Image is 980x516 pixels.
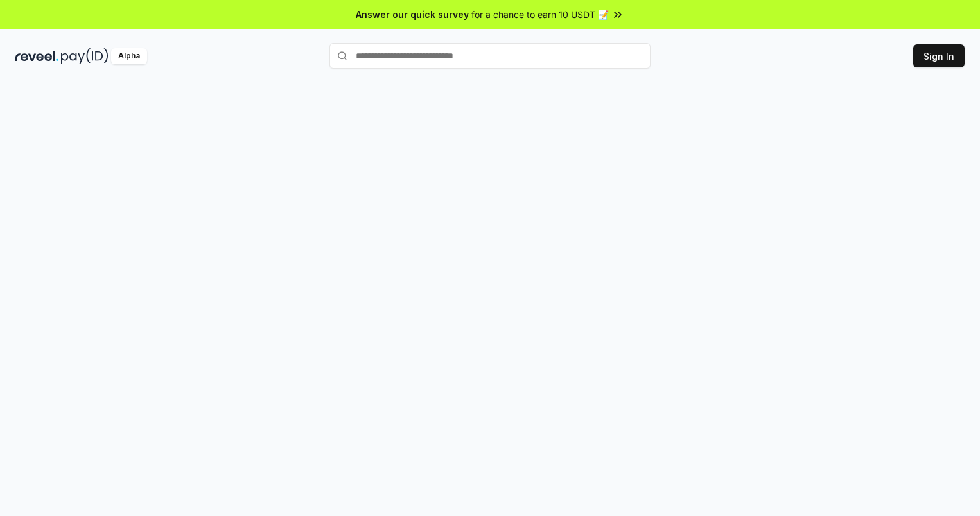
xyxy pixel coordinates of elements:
div: Alpha [111,48,147,64]
span: Answer our quick survey [356,8,469,21]
span: for a chance to earn 10 USDT 📝 [471,8,609,21]
img: reveel_dark [15,48,58,64]
button: Sign In [913,44,965,67]
img: pay_id [61,48,109,64]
